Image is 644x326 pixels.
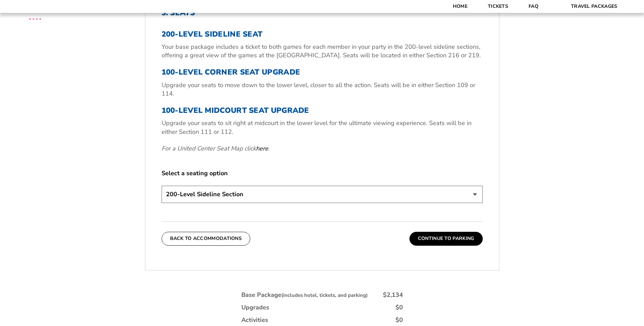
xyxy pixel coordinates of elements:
small: (includes hotel, tickets, and parking) [281,292,368,299]
div: $0 [395,303,403,312]
div: Upgrades [241,303,269,312]
div: $0 [395,316,403,324]
a: here [256,144,268,153]
em: For a United Center Seat Map click . [162,144,270,152]
h2: 3. Seats [162,8,483,17]
p: Your base package includes a ticket to both games for each member in your party in the 200-level ... [162,43,483,60]
img: CBS Sports Thanksgiving Classic [20,3,50,33]
button: Back To Accommodations [162,232,251,245]
button: Continue To Parking [409,232,483,245]
div: $2,134 [383,291,403,299]
h3: 200-Level Sideline Seat [162,30,483,39]
p: Upgrade your seats to move down to the lower level, closer to all the action. Seats will be in ei... [162,81,483,98]
h3: 100-Level Corner Seat Upgrade [162,68,483,77]
div: Activities [241,316,268,324]
h3: 100-Level Midcourt Seat Upgrade [162,106,483,115]
label: Select a seating option [162,169,483,178]
p: Upgrade your seats to sit right at midcourt in the lower level for the ultimate viewing experienc... [162,119,483,136]
div: Base Package [241,291,368,299]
